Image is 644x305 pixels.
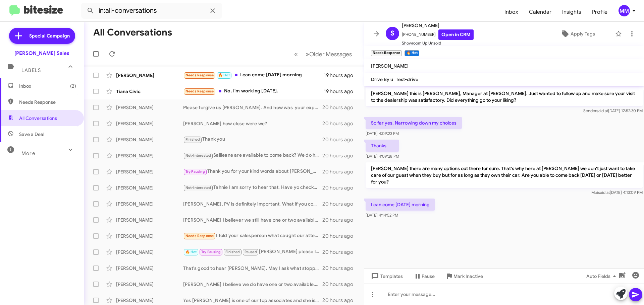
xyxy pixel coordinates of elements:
small: Needs Response [371,50,402,56]
span: [DATE] 4:09:28 PM [366,154,399,159]
div: [PERSON_NAME] [116,104,183,111]
span: [PERSON_NAME] [371,63,409,69]
div: Thank you [183,136,322,143]
div: 20 hours ago [322,201,359,207]
span: Showroom Up Unsold [402,40,474,47]
span: Drive By u [371,76,393,82]
button: Auto Fields [581,270,624,282]
div: No. I'm working [DATE]. [183,87,324,95]
input: Search [81,3,222,19]
span: More [21,150,35,156]
span: Not-Interested [185,153,211,158]
div: 20 hours ago [322,265,359,272]
div: [PERSON_NAME] [116,72,183,79]
span: Finished [185,137,200,142]
div: [PERSON_NAME] please let me know. [183,248,322,256]
span: [PERSON_NAME] [402,21,474,29]
p: Thanks [366,140,399,152]
button: Next [302,47,356,61]
div: MM [619,5,630,16]
button: Previous [290,47,302,61]
div: [PERSON_NAME] [116,120,183,127]
div: [PERSON_NAME], PV is definitely important. What if you could do both and with no money out of you... [183,201,322,207]
h1: All Conversations [93,27,172,38]
span: Paused [245,250,257,254]
div: [PERSON_NAME] [116,249,183,255]
div: 20 hours ago [322,217,359,223]
a: Profile [587,2,613,22]
div: [PERSON_NAME] [116,152,183,159]
span: Sender [DATE] 12:52:30 PM [583,108,643,113]
div: 19 hours ago [324,72,359,79]
div: 20 hours ago [322,297,359,304]
div: [PERSON_NAME] [116,184,183,191]
p: [PERSON_NAME] this is [PERSON_NAME], Manager at [PERSON_NAME]. Just wanted to follow up and make ... [366,87,643,106]
button: Templates [364,270,408,282]
span: Needs Response [185,73,214,77]
span: » [306,50,309,58]
button: Mark Inactive [440,270,488,282]
div: Yes [PERSON_NAME] is one of our top associates and she is great at helping her guest. Would you m... [183,297,322,304]
div: [PERSON_NAME] I believe we do have one or two available. Are you free to stop by [DATE] or [DATE]... [183,281,322,288]
p: So far yes. Narrowing down my choices [366,117,462,129]
span: Try Pausing [201,250,221,254]
span: Try Pausing [185,169,205,174]
small: 🔥 Hot [405,50,419,56]
div: [PERSON_NAME] [116,265,183,272]
a: Calendar [524,2,557,22]
span: 🔥 Hot [185,250,197,254]
span: Not-Interested [185,185,211,190]
span: Templates [370,270,403,282]
span: Test-drive [396,76,418,82]
span: « [294,50,298,58]
div: [PERSON_NAME] I believer we still have one or two available. Are you available to stop by [DATE] ... [183,217,322,223]
div: 20 hours ago [322,104,359,111]
span: Needs Response [19,99,76,105]
span: Moi [DATE] 4:13:09 PM [591,190,643,195]
span: S [390,28,394,39]
div: [PERSON_NAME] Sales [14,50,69,57]
div: 20 hours ago [322,120,359,127]
span: said at [596,108,608,113]
span: said at [598,190,610,195]
div: [PERSON_NAME] [116,297,183,304]
div: Sallieane are available to come back? We do have new inventories coming in almost daily or at lea... [183,152,322,159]
span: [DATE] 4:14:52 PM [366,213,398,218]
div: 20 hours ago [322,281,359,288]
div: I told your salesperson what caught our attention [183,232,322,240]
nav: Page navigation example [290,47,356,61]
div: 20 hours ago [322,249,359,255]
button: Apply Tags [543,28,612,40]
a: Inbox [499,2,524,22]
div: [PERSON_NAME] [116,217,183,223]
div: 20 hours ago [322,168,359,175]
span: Finished [225,250,240,254]
button: MM [613,5,637,16]
span: Special Campaign [29,32,70,39]
span: [PHONE_NUMBER] [402,29,474,40]
div: That's good to hear [PERSON_NAME]. May I ask what stopped you from moving forward? [183,265,322,272]
div: Please forgive us [PERSON_NAME]. And how was your experience with [PERSON_NAME]? [183,104,322,111]
div: 20 hours ago [322,152,359,159]
div: [PERSON_NAME] [116,168,183,175]
span: [DATE] 4:09:23 PM [366,131,399,136]
span: Mark Inactive [453,270,483,282]
div: [PERSON_NAME] [116,281,183,288]
div: [PERSON_NAME] [116,201,183,207]
span: (2) [70,83,76,89]
div: 20 hours ago [322,184,359,191]
button: Pause [408,270,440,282]
span: Save a Deal [19,131,44,138]
span: Pause [422,270,435,282]
a: Special Campaign [9,28,75,44]
span: Older Messages [309,51,352,58]
p: I can come [DATE] morning [366,199,435,211]
span: Needs Response [185,89,214,93]
span: Auto Fields [586,270,619,282]
span: Inbox [19,83,76,89]
a: Insights [557,2,587,22]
